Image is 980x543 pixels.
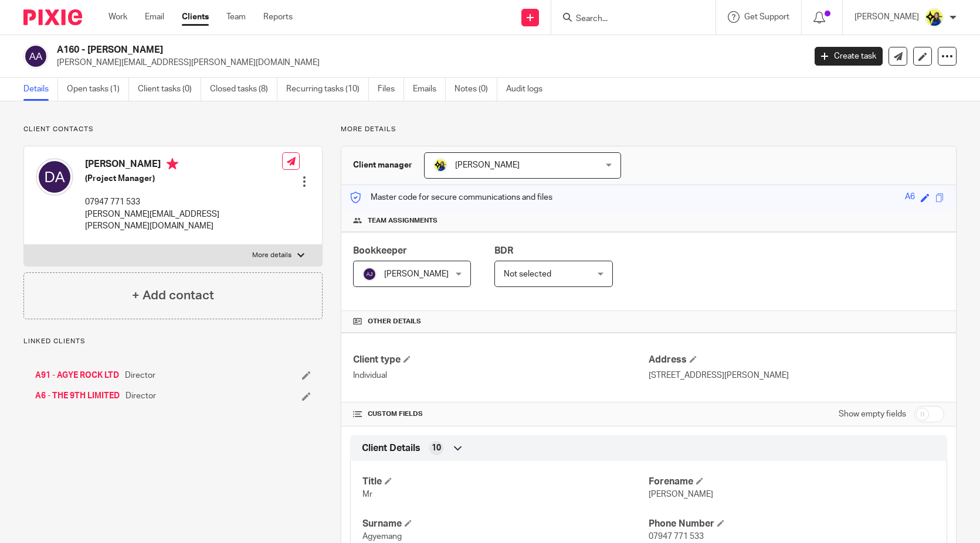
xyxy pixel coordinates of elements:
h4: CUSTOM FIELDS [353,409,649,419]
h4: [PERSON_NAME] [85,158,282,173]
span: [PERSON_NAME] [455,161,520,169]
h4: Title [362,476,649,488]
span: 10 [432,442,441,454]
a: Reports [263,11,293,23]
h4: Forename [649,476,935,488]
span: Team assignments [368,216,438,226]
a: Recurring tasks (10) [286,78,369,101]
span: BDR [494,246,513,255]
a: Clients [182,11,209,23]
a: A6 - THE 9TH LIMITED [35,390,120,402]
a: Create task [815,47,883,66]
span: Director [125,370,155,381]
p: More details [341,125,957,134]
img: svg%3E [23,44,48,69]
span: Director [126,390,156,402]
h4: + Add contact [132,286,214,305]
p: Individual [353,370,649,381]
img: svg%3E [362,267,377,281]
i: Primary [167,158,178,170]
h5: (Project Manager) [85,173,282,185]
p: 07947 771 533 [85,196,282,208]
img: Bobo-Starbridge%201.jpg [433,158,447,172]
a: Work [108,11,127,23]
a: Client tasks (0) [138,78,201,101]
img: svg%3E [36,158,73,196]
a: Notes (0) [455,78,497,101]
p: Linked clients [23,337,323,346]
span: [PERSON_NAME] [384,270,449,278]
span: Mr [362,490,372,498]
span: Other details [368,317,421,326]
h4: Surname [362,518,649,530]
a: A91 - AGYE ROCK LTD [35,370,119,381]
a: Audit logs [506,78,551,101]
span: Agyemang [362,532,402,541]
p: [PERSON_NAME] [854,11,919,23]
label: Show empty fields [839,408,906,420]
span: [PERSON_NAME] [649,490,713,498]
div: A6 [905,191,915,204]
p: More details [252,251,291,260]
span: Get Support [744,13,789,21]
p: Client contacts [23,125,323,134]
span: Not selected [504,270,551,278]
a: Team [226,11,246,23]
a: Closed tasks (8) [210,78,277,101]
img: Bobo-Starbridge%201.jpg [925,8,944,27]
a: Email [145,11,164,23]
img: Pixie [23,9,82,25]
h3: Client manager [353,159,412,171]
span: Bookkeeper [353,246,407,255]
p: [STREET_ADDRESS][PERSON_NAME] [649,370,944,381]
h4: Phone Number [649,518,935,530]
span: 07947 771 533 [649,532,704,541]
span: Client Details [362,442,421,455]
a: Open tasks (1) [67,78,129,101]
input: Search [575,14,680,25]
h4: Client type [353,354,649,366]
h4: Address [649,354,944,366]
h2: A160 - [PERSON_NAME] [57,44,649,56]
a: Files [378,78,404,101]
p: [PERSON_NAME][EMAIL_ADDRESS][PERSON_NAME][DOMAIN_NAME] [85,209,282,233]
a: Details [23,78,58,101]
p: [PERSON_NAME][EMAIL_ADDRESS][PERSON_NAME][DOMAIN_NAME] [57,57,797,69]
p: Master code for secure communications and files [350,192,552,203]
a: Emails [413,78,446,101]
